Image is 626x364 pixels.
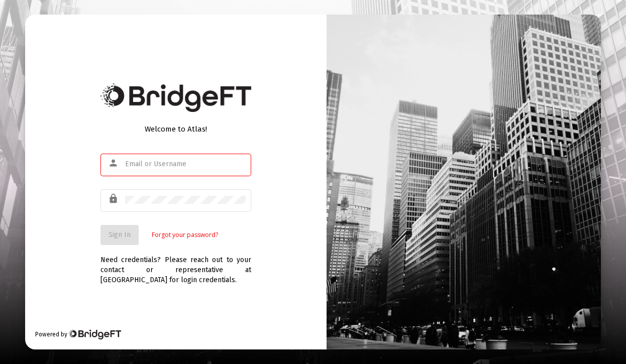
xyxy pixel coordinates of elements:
mat-icon: person [108,157,120,169]
img: Bridge Financial Technology Logo [68,329,121,339]
div: Powered by [35,329,121,339]
input: Email or Username [125,160,246,168]
button: Sign In [100,225,139,245]
a: Forgot your password? [152,230,218,240]
img: Bridge Financial Technology Logo [100,83,251,112]
div: Welcome to Atlas! [100,124,251,134]
div: Need credentials? Please reach out to your contact or representative at [GEOGRAPHIC_DATA] for log... [100,245,251,285]
span: Sign In [109,230,131,239]
mat-icon: lock [108,193,120,205]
